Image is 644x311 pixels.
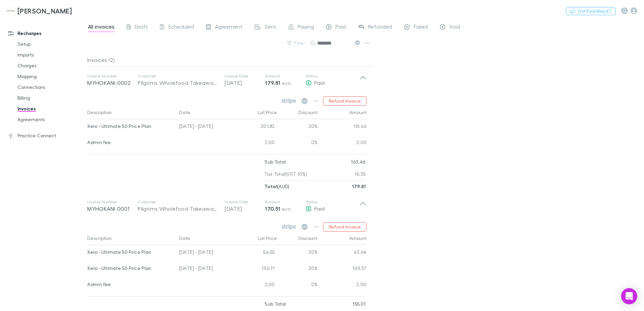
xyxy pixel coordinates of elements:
button: Filter [284,39,309,47]
p: MYHOKANI-0001 [87,205,138,213]
strong: 179.81 [352,183,365,189]
div: 43.64 [318,245,367,261]
p: Invoice Number [87,199,138,205]
h3: [PERSON_NAME] [18,7,72,15]
div: Xero - Ultimate 50 Price Plan [87,261,174,275]
p: Amount [265,73,305,79]
div: 20% [278,245,318,261]
p: 163.46 [351,156,365,168]
span: Sent [265,23,276,32]
p: Sub Total [264,298,286,310]
a: Mapping [11,71,91,82]
div: Xero - Ultimate 50 Price Plan [87,245,174,259]
p: Invoice Date [225,199,265,205]
div: 136.71 [237,261,278,277]
div: 2.00 [318,135,367,151]
p: Amount [265,199,305,205]
a: Setup [11,39,91,49]
span: Paid [314,205,325,212]
strong: 179.81 [265,79,280,86]
div: [DATE] - [DATE] [176,261,237,277]
a: Billing [11,93,91,103]
a: Charges [11,60,91,71]
a: Practice Connect [1,130,91,141]
p: Tax Total (GST 10%) [264,168,307,180]
div: 201.82 [237,119,278,135]
span: Paid [314,79,325,86]
p: Status [305,199,359,205]
button: Got Feedback? [566,7,616,15]
span: Void [449,23,460,32]
span: Draft [135,23,148,32]
div: 161.46 [318,119,367,135]
img: Hales Douglass's Logo [7,7,15,15]
div: 2.00 [237,277,278,293]
div: 20% [278,261,318,277]
p: [DATE] [225,205,265,213]
p: 16.35 [355,168,366,180]
div: Pilgrims Wholefood Takeaway Pty Ltd [138,205,218,213]
div: 2.00 [318,277,367,293]
div: Xero - Ultimate 50 Price Plan [87,119,174,133]
div: 109.37 [318,261,367,277]
strong: 170.51 [265,205,280,212]
a: Imports [11,49,91,60]
p: Customer [138,199,218,205]
p: ( AUD ) [264,180,289,193]
div: 0% [278,135,318,151]
a: Agreements [11,114,91,125]
span: AUD [282,207,291,212]
div: Admin fee [87,277,174,291]
p: [DATE] [225,79,265,87]
div: Admin fee [87,135,174,149]
p: Invoice Number [87,73,138,79]
p: Customer [138,73,218,79]
div: Invoice NumberMYHOKANI-0002CustomerPilgrims Wholefood Takeaway Pty LtdInvoice Date[DATE]Amount179... [82,67,372,94]
a: [PERSON_NAME] [3,3,76,19]
div: Invoice NumberMYHOKANI-0001CustomerPilgrims Wholefood Takeaway Pty LtdInvoice Date[DATE]Amount170... [82,193,372,219]
div: Open Intercom Messenger [621,288,637,304]
div: 0% [278,277,318,293]
strong: Total [264,183,277,189]
span: Agreement [215,23,243,32]
button: Refund Invoice [323,222,366,232]
div: Pilgrims Wholefood Takeaway Pty Ltd [138,79,218,87]
a: Invoices [11,103,91,114]
p: Invoice Date [225,73,265,79]
a: Recharges [1,28,91,39]
span: Paid [335,23,346,32]
span: Scheduled [168,23,194,32]
div: [DATE] - [DATE] [176,119,237,135]
div: 20% [278,119,318,135]
span: Failed [414,23,428,32]
div: [DATE] - [DATE] [176,245,237,261]
button: Refund Invoice [323,96,366,106]
span: Refunded [368,23,392,32]
a: Connections [11,82,91,93]
div: 54.55 [237,245,278,261]
p: MYHOKANI-0002 [87,79,138,87]
div: 2.00 [237,135,278,151]
p: Sub Total [264,156,286,168]
p: 155.01 [353,298,365,310]
span: AUD [282,81,291,86]
span: All invoices [88,23,115,32]
span: Paying [298,23,314,32]
p: Status [305,73,359,79]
